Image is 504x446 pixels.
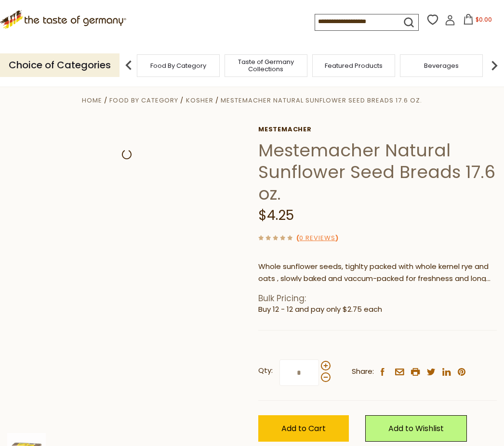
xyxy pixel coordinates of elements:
[457,14,498,28] button: $0.00
[258,415,349,442] button: Add to Cart
[325,62,383,69] a: Featured Products
[82,96,102,105] a: Home
[150,62,206,69] a: Food By Category
[365,415,467,442] a: Add to Wishlist
[258,365,273,377] strong: Qty:
[281,423,326,434] span: Add to Cart
[186,96,213,105] a: Kosher
[258,206,294,225] span: $4.25
[258,293,497,304] h1: Bulk Pricing:
[221,96,422,105] a: Mestemacher Natural Sunflower Seed Breads 17.6 oz.
[227,58,305,73] a: Taste of Germany Collections
[258,304,497,316] li: Buy 12 - 12 and pay only $2.75 each
[258,140,497,204] h1: Mestemacher Natural Sunflower Seed Breads 17.6 oz.
[109,96,178,105] a: Food By Category
[476,15,492,24] span: $0.00
[424,62,459,69] a: Beverages
[119,56,138,75] img: previous arrow
[258,126,497,133] a: Mestemacher
[299,233,335,243] a: 0 Reviews
[258,261,497,285] p: Whole sunflower seeds, tighlty packed with whole kernel rye and oats , slowly baked and vaccum-pa...
[485,56,504,75] img: next arrow
[352,366,374,378] span: Share:
[296,233,338,242] span: ( )
[279,359,319,386] input: Qty:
